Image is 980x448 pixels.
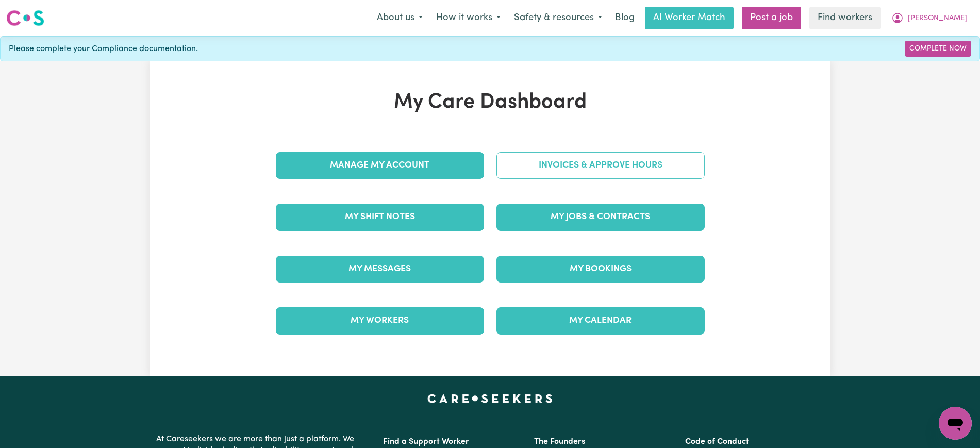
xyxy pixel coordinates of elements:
a: Manage My Account [276,152,484,179]
a: Complete Now [905,41,971,57]
button: How it works [429,7,507,29]
span: Please complete your Compliance documentation. [9,43,198,55]
a: My Jobs & Contracts [496,204,705,230]
iframe: Button to launch messaging window [939,407,972,440]
a: AI Worker Match [645,7,734,29]
a: Find workers [809,7,881,29]
h1: My Care Dashboard [270,90,711,115]
button: About us [370,7,429,29]
a: The Founders [534,438,585,446]
a: Careseekers logo [6,6,44,30]
a: Blog [609,7,641,29]
a: Code of Conduct [685,438,749,446]
a: My Workers [276,307,484,334]
a: Post a job [742,7,801,29]
span: [PERSON_NAME] [908,13,967,24]
a: My Calendar [496,307,705,334]
a: Find a Support Worker [383,438,469,446]
button: Safety & resources [507,7,609,29]
button: My Account [885,7,974,29]
img: Careseekers logo [6,9,44,27]
a: Invoices & Approve Hours [496,152,705,179]
a: My Shift Notes [276,204,484,230]
a: Careseekers home page [427,394,553,403]
a: My Bookings [496,256,705,283]
a: My Messages [276,256,484,283]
